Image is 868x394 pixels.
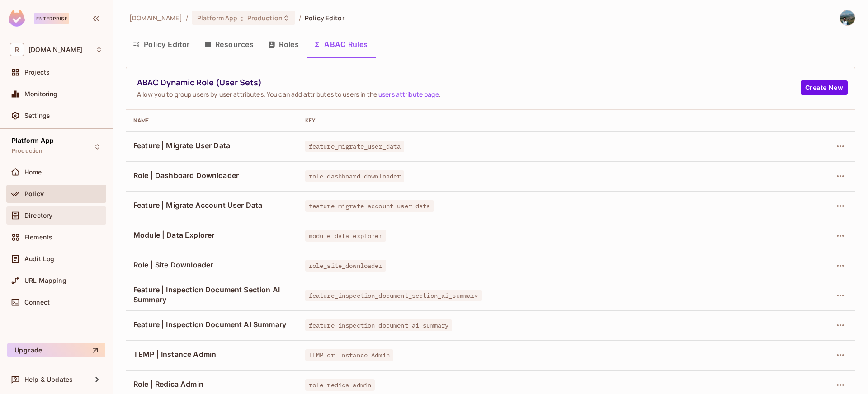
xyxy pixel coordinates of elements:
button: Policy Editor [126,33,197,56]
span: Platform App [12,137,54,144]
img: SReyMgAAAABJRU5ErkJggg== [9,10,25,27]
span: Audit Log [24,255,54,263]
span: feature_inspection_document_section_ai_summary [305,290,482,301]
div: Name [133,117,291,124]
span: R [10,43,24,56]
li: / [299,14,301,22]
span: URL Mapping [24,277,66,284]
span: module_data_explorer [305,230,386,242]
span: Feature | Inspection Document AI Summary [133,319,291,329]
button: Roles [261,33,306,56]
span: Elements [24,234,52,241]
span: Connect [24,299,50,306]
span: Settings [24,112,50,119]
span: TEMP | Instance Admin [133,349,291,359]
span: Production [247,14,283,22]
span: feature_migrate_account_user_data [305,200,434,212]
span: Policy Editor [305,14,344,22]
span: ABAC Dynamic Role (User Sets) [137,77,801,88]
span: Allow you to group users by user attributes. You can add attributes to users in the . [137,90,801,98]
div: Enterprise [34,13,69,24]
span: feature_migrate_user_data [305,141,405,152]
button: Upgrade [7,343,105,357]
span: Projects [24,69,50,76]
button: Create New [801,80,848,95]
span: Production [12,147,43,155]
div: Key [305,117,774,124]
span: role_redica_admin [305,379,375,391]
a: users attribute page [378,90,439,98]
span: Feature | Migrate User Data [133,141,291,150]
span: Role | Dashboard Downloader [133,170,291,180]
span: Platform App [197,14,238,22]
li: / [186,14,188,22]
span: role_site_downloader [305,260,386,272]
span: role_dashboard_downloader [305,170,405,182]
span: Policy [24,190,44,197]
span: the active workspace [129,14,182,22]
span: Feature | Migrate Account User Data [133,200,291,210]
span: TEMP_or_Instance_Admin [305,349,393,361]
button: ABAC Rules [306,33,375,56]
span: Monitoring [24,90,58,98]
span: : [241,14,244,22]
span: Help & Updates [24,376,73,383]
img: Alejandro Duarte Sánchez [840,10,855,25]
span: Role | Site Downloader [133,260,291,270]
span: Feature | Inspection Document Section AI Summary [133,285,291,305]
button: Resources [197,33,261,56]
span: feature_inspection_document_ai_summary [305,319,453,331]
span: Home [24,169,42,176]
span: Module | Data Explorer [133,230,291,240]
span: Directory [24,212,52,219]
span: Role | Redica Admin [133,379,291,389]
span: Workspace: redica.com [28,46,82,53]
